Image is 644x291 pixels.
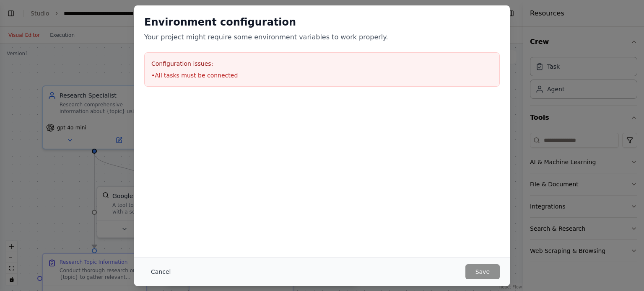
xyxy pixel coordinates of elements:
li: • All tasks must be connected [151,71,493,80]
button: Save [465,264,500,279]
button: Cancel [144,264,177,279]
h2: Environment configuration [144,15,500,29]
p: Your project might require some environment variables to work properly. [144,32,500,42]
h3: Configuration issues: [151,59,493,68]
